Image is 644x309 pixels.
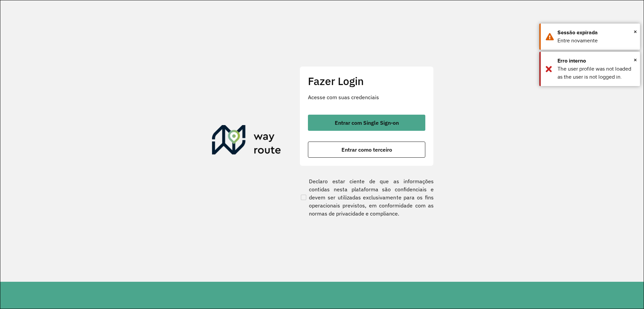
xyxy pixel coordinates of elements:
span: × [634,27,637,37]
span: Entrar com Single Sign-on [335,120,399,125]
button: Close [634,55,637,65]
p: Acesse com suas credenciais [308,93,425,101]
div: The user profile was not loaded as the user is not logged in. [557,65,635,81]
button: Close [634,27,637,37]
div: Erro interno [557,57,635,65]
div: Entre novamente [557,37,635,45]
label: Declaro estar ciente de que as informações contidas nesta plataforma são confidenciais e devem se... [300,177,434,218]
span: × [634,55,637,65]
img: Roteirizador AmbevTech [212,125,281,157]
h2: Fazer Login [308,75,425,87]
div: Sessão expirada [557,29,635,37]
span: Entrar como terceiro [341,147,392,152]
button: button [308,115,425,131]
button: button [308,142,425,158]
